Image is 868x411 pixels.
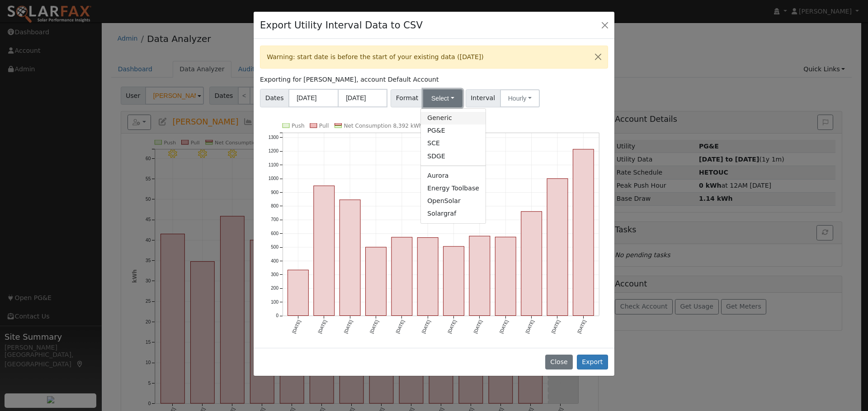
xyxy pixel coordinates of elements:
[271,245,278,249] text: 500
[343,319,354,334] text: [DATE]
[392,237,412,316] rect: onclick=""
[473,319,483,334] text: [DATE]
[276,313,279,318] text: 0
[421,194,486,207] a: OpenSolar
[260,46,608,69] div: Warning: start date is before the start of your existing data ([DATE])
[421,319,431,334] text: [DATE]
[271,203,278,208] text: 800
[366,247,387,316] rect: onclick=""
[500,89,540,107] button: Hourly
[447,319,457,334] text: [DATE]
[421,169,486,182] a: Aurora
[469,236,490,315] rect: onclick=""
[395,319,406,334] text: [DATE]
[391,89,424,107] span: Format
[423,89,462,107] button: Select
[421,182,486,194] a: Energy Toolbase
[443,246,464,315] rect: onclick=""
[314,186,335,316] rect: onclick=""
[271,231,278,236] text: 600
[417,238,438,316] rect: onclick=""
[466,89,500,107] span: Interval
[499,319,509,334] text: [DATE]
[545,355,573,370] button: Close
[271,217,278,222] text: 700
[269,162,279,167] text: 1100
[344,123,423,129] text: Net Consumption 8,392 kWh
[577,355,608,370] button: Export
[269,135,279,140] text: 1300
[269,149,279,154] text: 1200
[292,123,305,129] text: Push
[260,89,289,107] span: Dates
[288,270,309,316] rect: onclick=""
[589,46,608,68] button: Close
[340,200,360,316] rect: onclick=""
[291,319,302,334] text: [DATE]
[524,319,535,334] text: [DATE]
[495,237,516,315] rect: onclick=""
[271,286,278,291] text: 200
[319,123,329,129] text: Pull
[421,208,486,220] a: Solargraf
[317,319,328,334] text: [DATE]
[369,319,379,334] text: [DATE]
[271,190,278,195] text: 900
[421,125,486,137] a: PG&E
[421,150,486,162] a: SDGE
[521,212,542,316] rect: onclick=""
[547,179,568,316] rect: onclick=""
[421,112,486,125] a: Generic
[576,319,587,334] text: [DATE]
[260,75,439,84] label: Exporting for [PERSON_NAME], account Default Account
[421,137,486,150] a: SCE
[573,149,594,316] rect: onclick=""
[271,259,278,263] text: 400
[551,319,561,334] text: [DATE]
[599,18,611,31] button: Close
[271,300,278,305] text: 100
[260,18,423,32] h4: Export Utility Interval Data to CSV
[271,272,278,277] text: 300
[269,176,279,181] text: 1000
